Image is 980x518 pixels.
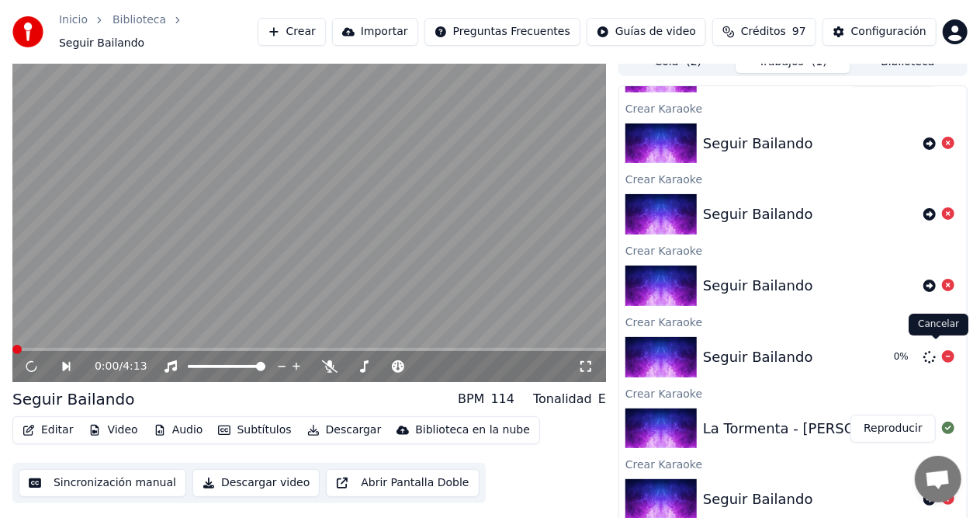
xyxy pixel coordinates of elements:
a: Inicio [59,12,88,28]
div: Biblioteca en la nube [415,422,530,438]
div: Crear Karaoke [619,454,967,473]
button: Importar [332,18,418,46]
button: Preguntas Frecuentes [424,18,580,46]
div: Tonalidad [533,390,592,408]
div: Cancelar [909,314,968,335]
a: Open chat [915,456,961,502]
a: Biblioteca [113,12,166,28]
button: Editar [16,419,79,441]
div: Crear Karaoke [619,99,967,117]
button: Guías de video [587,18,706,46]
button: Video [82,419,144,441]
button: Sincronización manual [19,469,186,497]
button: Créditos97 [712,18,816,46]
nav: breadcrumb [59,12,258,51]
div: 114 [491,390,515,408]
img: youka [12,16,43,47]
button: Reproducir [850,415,936,443]
span: Seguir Bailando [59,36,144,51]
div: Seguir Bailando [703,203,813,225]
div: Crear Karaoke [619,384,967,402]
button: Abrir Pantalla Doble [326,469,479,497]
div: Seguir Bailando [703,346,813,368]
button: Crear [258,18,326,46]
button: Subtítulos [212,419,297,441]
button: Configuración [822,18,937,46]
div: Crear Karaoke [619,312,967,331]
div: Crear Karaoke [619,169,967,188]
button: Audio [147,419,210,441]
span: Créditos [741,24,786,40]
span: 0:00 [95,359,119,374]
div: Seguir Bailando [12,388,134,410]
div: Seguir Bailando [703,488,813,510]
button: Descargar [301,419,388,441]
div: Seguir Bailando [703,275,813,297]
span: 4:13 [123,359,147,374]
div: 0 % [894,351,917,363]
div: / [95,359,132,374]
div: Configuración [851,24,926,40]
span: 97 [792,24,806,40]
button: Descargar video [192,469,320,497]
div: Seguir Bailando [703,133,813,155]
div: BPM [458,390,484,408]
div: Crear Karaoke [619,241,967,259]
div: E [598,390,606,408]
